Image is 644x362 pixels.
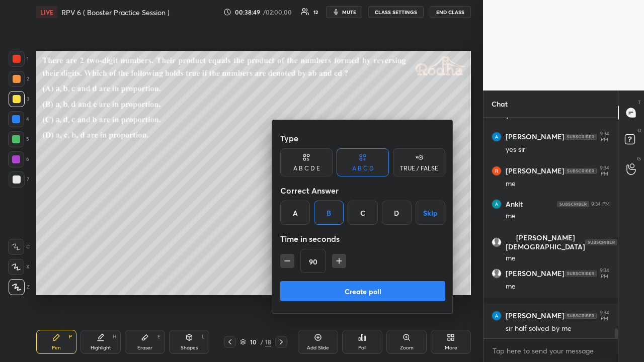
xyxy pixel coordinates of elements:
[293,165,320,171] div: A B C D E
[280,229,445,249] div: Time in seconds
[416,201,445,225] button: Skip
[280,180,445,201] div: Correct Answer
[314,201,344,225] div: B
[280,281,445,301] button: Create poll
[352,165,374,171] div: A B C D
[280,128,445,148] div: Type
[280,201,310,225] div: A
[348,201,377,225] div: C
[382,201,412,225] div: D
[400,165,438,171] div: TRUE / FALSE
